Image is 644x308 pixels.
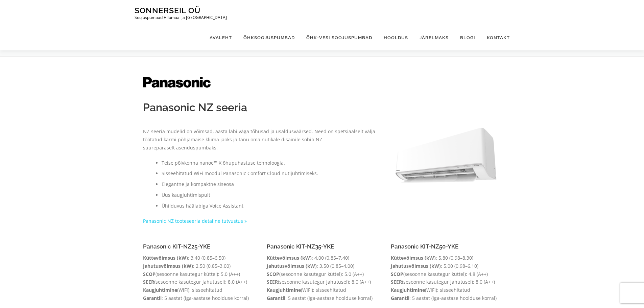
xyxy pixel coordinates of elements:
span: Panasonic NZ seeria [143,101,247,114]
li: Ühilduvus häälabiga Voice Assistant [162,202,377,210]
a: Hooldus [378,25,414,50]
strong: Kaugjuhtimine [267,287,301,293]
p: : 4,00 (0,85–7,40) : 3,50 (0,85–4,00) (sesoonne kasutegur küttel): 5.0 (A++) (sesoonne kasutegur ... [267,254,377,302]
strong: Kaugjuhtimine [143,287,177,293]
strong: SCOP [143,271,156,277]
a: Avaleht [204,25,238,50]
strong: Kaugjuhtimine [391,287,425,293]
strong: Jahutusvõimsus (kW) [391,263,441,269]
img: INDOOR_CS-NZ35YKE_A OPEN VANE [395,127,497,183]
a: Sonnerseil OÜ [135,6,200,15]
strong: Küttevõimsus (kW) [143,255,188,261]
a: Panasonic NZ tooteseeria detailne tutvustus » [143,218,247,224]
a: Kontakt [481,25,510,50]
strong: SEER [391,279,402,285]
p: : 5,80 (0,98–8,30) : 5,00 (0,98–6,10) (sesoonne kasutegur küttel): 4.8 (A++) (sesoonne kasutegur ... [391,254,501,302]
a: Õhksoojuspumbad [238,25,301,50]
strong: SEER [267,279,278,285]
p: Soojuspumbad Hiiumaal ja [GEOGRAPHIC_DATA] [135,15,227,20]
strong: Jahutusvõimsus (kW) [143,263,193,269]
li: Sisseehitatud WiFi moodul Panasonic Comfort Cloud nutijuhtimiseks. [162,169,377,177]
a: Blogi [454,25,481,50]
strong: SEER [143,279,154,285]
a: Õhk-vesi soojuspumbad [301,25,378,50]
strong: Garantii [391,295,409,301]
strong: Garantii [143,295,162,301]
a: Järelmaks [414,25,454,50]
li: Uus kaugjuhtimispult [162,191,377,199]
p: NZ-seeria mudelid on võimsad, aasta läbi väga tõhusad ja usaldusväärsed. Need on spetsiaalselt vä... [143,127,377,151]
img: Panasonic_logo.svg [143,77,211,88]
strong: Jahutusvõimsus (kW) [267,263,317,269]
strong: SCOP [267,271,279,277]
h4: Panasonic KIT-NZ50-YKE [391,243,501,250]
strong: Küttevõimsus (kW) [391,255,436,261]
h4: Panasonic KIT-NZ25-YKE [143,243,254,250]
h4: Panasonic KIT-NZ35-YKE [267,243,377,250]
li: Elegantne ja kompaktne siseosa [162,180,377,188]
li: Teise põlvkonna nanoe™ X õhupuhastuse tehnoloogia. [162,159,377,167]
strong: Küttevõimsus (kW) [267,255,312,261]
strong: Garantii [267,295,285,301]
strong: SCOP [391,271,403,277]
p: : 3,40 (0,85–6,50) : 2,50 (0,85–3,00) (sesoonne kasutegur küttel): 5.0 (A++) (sesoonne kasutegur ... [143,254,254,302]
